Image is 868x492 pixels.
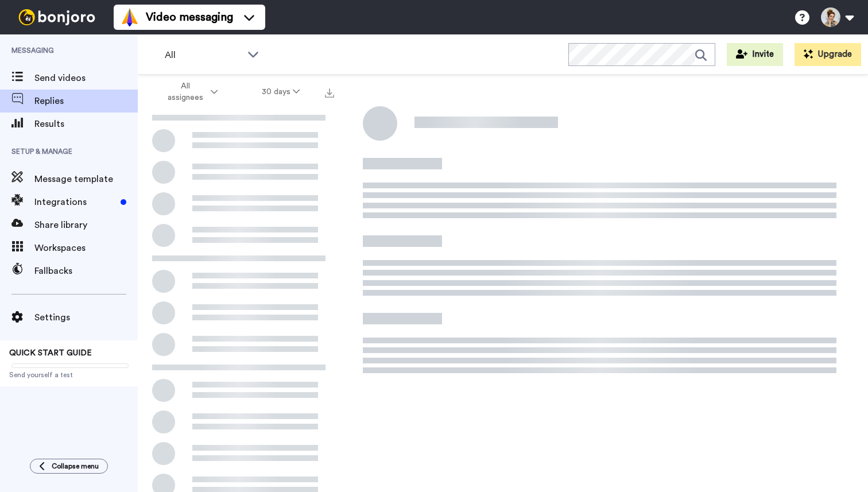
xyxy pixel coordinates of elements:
[240,82,322,102] button: 30 days
[325,88,334,98] img: export.svg
[34,241,138,255] span: Workspaces
[34,264,138,278] span: Fallbacks
[146,9,233,25] span: Video messaging
[795,43,861,66] button: Upgrade
[34,195,116,209] span: Integrations
[34,94,138,108] span: Replies
[34,71,138,85] span: Send videos
[34,172,138,186] span: Message template
[30,459,108,474] button: Collapse menu
[14,9,100,25] img: bj-logo-header-white.svg
[162,80,208,103] span: All assignees
[34,311,138,324] span: Settings
[34,218,138,232] span: Share library
[9,349,92,357] span: QUICK START GUIDE
[321,83,338,100] button: Export all results that match these filters now.
[165,48,242,62] span: All
[727,43,783,66] button: Invite
[140,76,240,108] button: All assignees
[9,370,129,379] span: Send yourself a test
[34,117,138,131] span: Results
[52,462,99,471] span: Collapse menu
[121,8,139,26] img: vm-color.svg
